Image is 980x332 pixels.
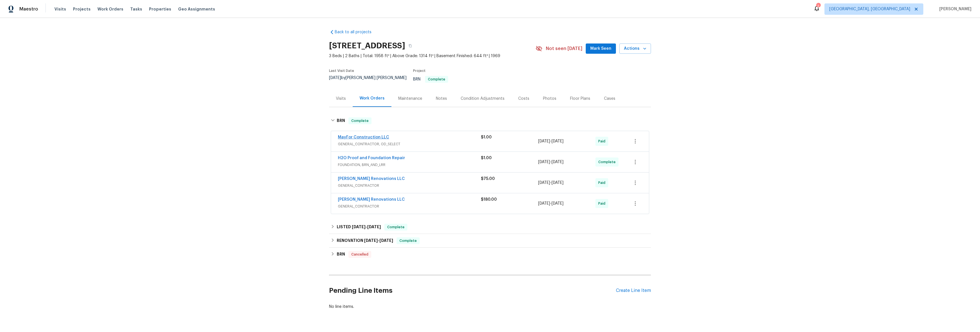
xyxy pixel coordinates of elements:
[937,6,971,12] span: [PERSON_NAME]
[538,181,550,185] span: [DATE]
[19,6,38,12] span: Maestro
[538,160,550,164] span: [DATE]
[624,45,646,52] span: Actions
[349,118,371,124] span: Complete
[329,234,651,248] div: RENOVATION [DATE]-[DATE]Complete
[329,220,651,234] div: LISTED [DATE]-[DATE]Complete
[552,139,563,143] span: [DATE]
[352,225,366,229] span: [DATE]
[397,238,419,244] span: Complete
[73,6,91,12] span: Projects
[481,198,497,202] span: $180.00
[413,69,426,72] span: Project
[329,29,384,35] a: Back to all projects
[598,159,618,165] span: Complete
[405,41,415,51] button: Copy Address
[481,156,492,160] span: $1.00
[337,117,345,124] h6: BRN
[461,96,505,101] div: Condition Adjustments
[338,198,405,202] a: [PERSON_NAME] Renovations LLC
[338,141,481,147] span: GENERAL_CONTRACTOR, OD_SELECT
[481,177,495,181] span: $75.00
[149,6,171,12] span: Properties
[360,96,385,101] div: Work Orders
[619,43,651,54] button: Actions
[385,224,407,230] span: Complete
[829,6,910,12] span: [GEOGRAPHIC_DATA], [GEOGRAPHIC_DATA]
[538,202,550,206] span: [DATE]
[337,237,393,244] h6: RENOVATION
[329,43,405,49] h2: [STREET_ADDRESS]
[338,162,481,168] span: FOUNDATION, BRN_AND_LRR
[338,177,405,181] a: [PERSON_NAME] Renovations LLC
[329,304,651,310] div: No line items.
[604,96,615,101] div: Cases
[598,201,608,206] span: Paid
[336,96,346,101] div: Visits
[364,238,378,242] span: [DATE]
[552,160,563,164] span: [DATE]
[349,252,371,257] span: Cancelled
[598,138,608,144] span: Paid
[552,181,563,185] span: [DATE]
[364,238,393,242] span: -
[367,225,381,229] span: [DATE]
[329,76,413,87] div: by [PERSON_NAME] [PERSON_NAME]
[598,180,608,186] span: Paid
[329,76,341,80] span: [DATE]
[338,135,389,139] a: MayFor Construction LLC
[337,224,381,231] h6: LISTED
[538,180,563,186] span: -
[616,288,651,293] div: Create Line Item
[436,96,447,101] div: Notes
[538,201,563,206] span: -
[481,135,492,139] span: $1.00
[546,46,582,51] span: Not seen [DATE]
[543,96,556,101] div: Photos
[338,183,481,188] span: GENERAL_CONTRACTOR
[329,248,651,261] div: BRN Cancelled
[586,43,616,54] button: Mark Seen
[54,6,66,12] span: Visits
[538,139,550,143] span: [DATE]
[538,138,563,144] span: -
[352,225,381,229] span: -
[338,204,481,209] span: GENERAL_CONTRACTOR
[552,202,563,206] span: [DATE]
[538,159,563,165] span: -
[97,6,123,12] span: Work Orders
[426,78,448,81] span: Complete
[329,69,354,72] span: Last Visit Date
[130,7,142,11] span: Tasks
[816,3,820,9] div: 2
[329,112,651,130] div: BRN Complete
[337,251,345,258] h6: BRN
[570,96,590,101] div: Floor Plans
[413,77,448,81] span: BRN
[329,277,616,304] h2: Pending Line Items
[329,53,536,59] span: 3 Beds | 2 Baths | Total: 1958 ft² | Above Grade: 1314 ft² | Basement Finished: 644 ft² | 1969
[178,6,215,12] span: Geo Assignments
[398,96,422,101] div: Maintenance
[338,156,405,160] a: H2O Proof and Foundation Repair
[379,238,393,242] span: [DATE]
[590,45,611,52] span: Mark Seen
[518,96,529,101] div: Costs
